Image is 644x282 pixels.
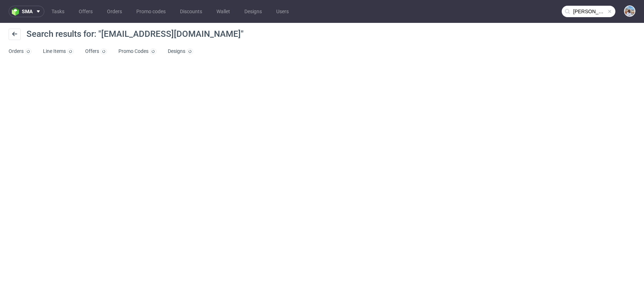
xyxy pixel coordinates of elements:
a: Designs [168,46,193,57]
a: Promo Codes [118,46,156,57]
a: Designs [240,6,266,17]
a: Line Items [43,46,74,57]
a: Offers [74,6,97,17]
a: Users [272,6,293,17]
a: Promo codes [132,6,170,17]
button: sma [9,6,44,17]
span: Search results for: "[EMAIL_ADDRESS][DOMAIN_NAME]" [26,29,244,39]
img: logo [12,8,22,16]
a: Orders [9,46,31,57]
a: Offers [85,46,107,57]
a: Orders [103,6,126,17]
a: Wallet [212,6,234,17]
a: Discounts [176,6,206,17]
span: sma [22,9,33,14]
a: Tasks [47,6,69,17]
img: Marta Kozłowska [625,6,635,16]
